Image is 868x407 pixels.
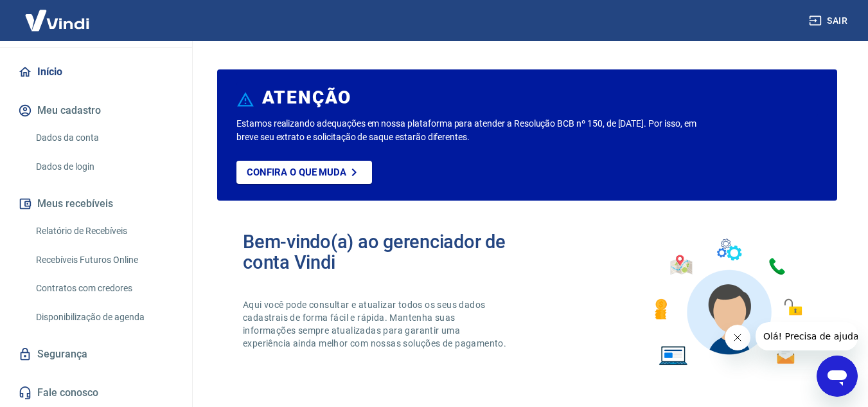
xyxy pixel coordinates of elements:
[243,231,527,273] h2: Bem-vindo(a) ao gerenciador de conta Vindi
[8,9,108,19] span: Olá! Precisa de ajuda?
[817,356,858,397] iframe: Botão para abrir a janela de mensagens
[756,322,858,350] iframe: Mensagem da empresa
[31,154,177,180] a: Dados de login
[643,231,811,374] img: Imagem de um avatar masculino com diversos icones exemplificando as funcionalidades do gerenciado...
[31,275,177,302] a: Contratos com credores
[31,125,177,151] a: Dados da conta
[31,304,177,330] a: Disponibilização de agenda
[31,218,177,244] a: Relatório de Recebíveis
[31,247,177,273] a: Recebíveis Futuros Online
[725,325,750,350] iframe: Fechar mensagem
[15,58,177,86] a: Início
[236,117,702,144] p: Estamos realizando adequações em nossa plataforma para atender a Resolução BCB nº 150, de [DATE]....
[15,379,177,407] a: Fale conosco
[236,161,372,184] a: Confira o que muda
[247,167,346,178] p: Confira o que muda
[15,96,177,125] button: Meu cadastro
[15,340,177,368] a: Segurança
[806,9,853,33] button: Sair
[262,91,351,104] h6: ATENÇÃO
[15,1,99,40] img: Vindi
[243,298,509,350] p: Aqui você pode consultar e atualizar todos os seus dados cadastrais de forma fácil e rápida. Mant...
[15,190,177,218] button: Meus recebíveis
